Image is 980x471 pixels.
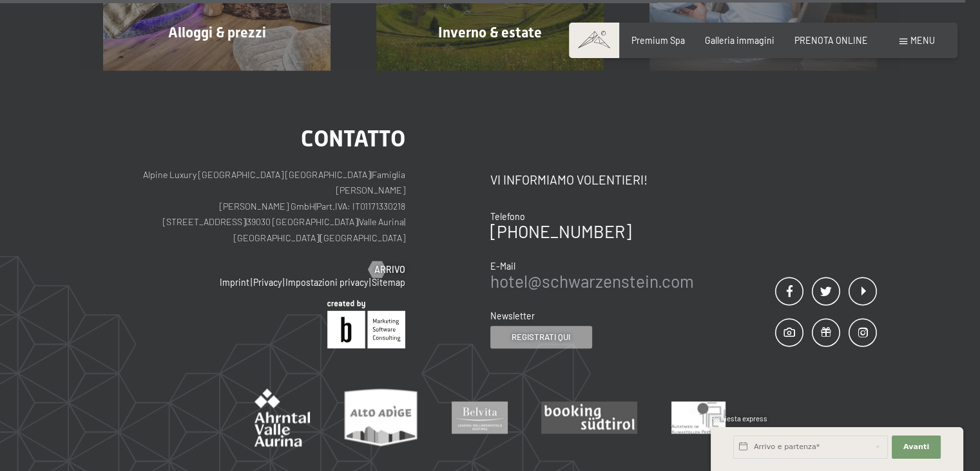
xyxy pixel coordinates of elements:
[711,414,767,423] span: Richiesta express
[512,331,570,343] span: Registrati qui
[220,277,249,288] a: Imprint
[910,35,935,46] span: Menu
[490,211,525,222] span: Telefono
[168,25,266,41] span: Alloggi & prezzi
[490,310,535,321] span: Newsletter
[319,232,320,243] span: |
[301,125,405,152] span: Contatto
[283,277,284,288] span: |
[369,277,370,288] span: |
[794,35,868,46] a: PRENOTA ONLINE
[903,442,929,452] span: Avanti
[631,35,685,46] a: Premium Spa
[103,167,405,246] p: Alpine Luxury [GEOGRAPHIC_DATA] [GEOGRAPHIC_DATA] Famiglia [PERSON_NAME] [PERSON_NAME] GmbH Part....
[490,172,648,187] span: Vi informiamo volentieri!
[374,263,405,276] span: Arrivo
[315,201,316,212] span: |
[245,216,247,227] span: |
[285,277,368,288] a: Impostazioni privacy
[327,300,405,348] img: Brandnamic GmbH | Leading Hospitality Solutions
[372,277,405,288] a: Sitemap
[892,436,941,459] button: Avanti
[705,35,774,46] a: Galleria immagini
[253,277,282,288] a: Privacy
[370,169,372,180] span: |
[251,277,252,288] span: |
[438,25,542,41] span: Inverno & estate
[490,261,515,272] span: E-Mail
[490,221,631,241] a: [PHONE_NUMBER]
[404,216,405,227] span: |
[490,271,694,291] a: hotel@schwarzenstein.com
[358,216,359,227] span: |
[369,263,405,276] a: Arrivo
